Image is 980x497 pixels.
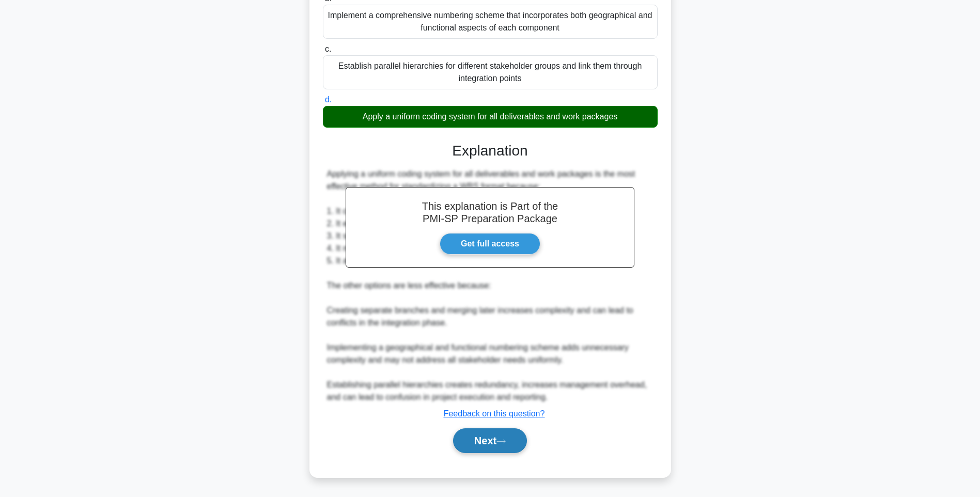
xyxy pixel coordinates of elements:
a: Feedback on this question? [444,409,545,418]
button: Next [453,428,527,453]
a: Get full access [440,233,540,255]
span: d. [325,95,332,104]
div: Implement a comprehensive numbering scheme that incorporates both geographical and functional asp... [323,5,658,39]
span: c. [325,44,331,53]
div: Apply a uniform coding system for all deliverables and work packages [323,106,658,128]
div: Establish parallel hierarchies for different stakeholder groups and link them through integration... [323,55,658,89]
div: Applying a uniform coding system for all deliverables and work packages is the most effective met... [327,168,654,403]
h3: Explanation [329,142,651,160]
